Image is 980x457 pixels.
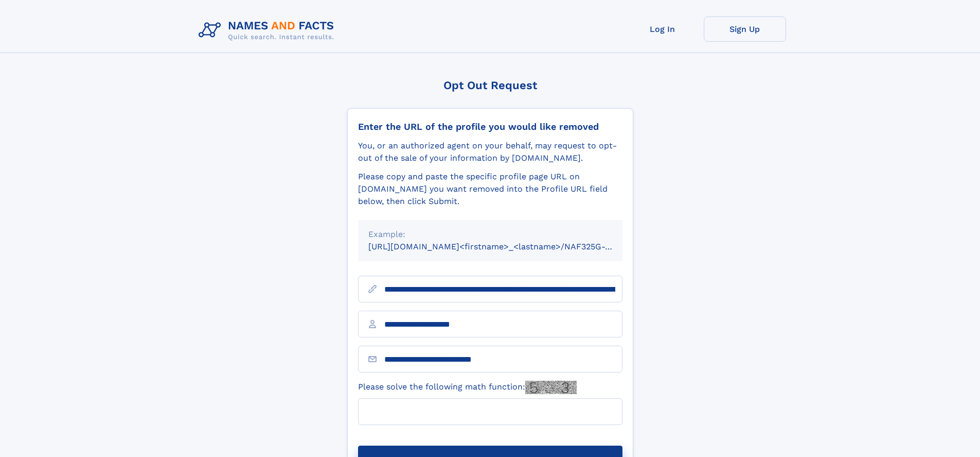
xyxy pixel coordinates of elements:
div: Please copy and paste the specific profile page URL on [DOMAIN_NAME] you want removed into the Pr... [358,171,622,208]
div: Opt Out Request [347,79,633,92]
small: [URL][DOMAIN_NAME]<firstname>_<lastname>/NAF325G-xxxxxxxx [368,242,642,251]
a: Log In [621,16,704,42]
div: You, or an authorized agent on your behalf, may request to opt-out of the sale of your informatio... [358,140,622,164]
img: Logo Names and Facts [194,16,343,44]
div: Example: [368,228,612,241]
label: Please solve the following math function: [358,381,577,394]
a: Sign Up [704,16,786,42]
div: Enter the URL of the profile you would like removed [358,121,622,132]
